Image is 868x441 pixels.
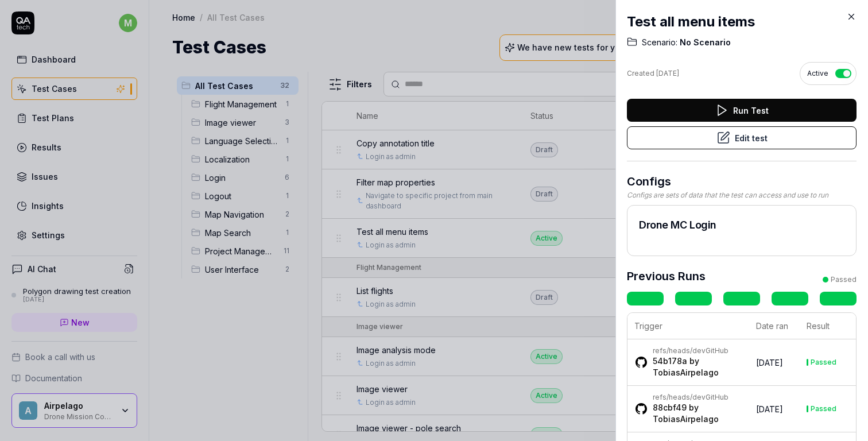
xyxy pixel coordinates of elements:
div: GitHub [653,346,745,355]
button: Edit test [627,126,857,149]
h3: Previous Runs [627,268,706,285]
a: 88cbf49 [653,403,687,412]
div: Passed [831,274,857,285]
a: TobiasAirpelago [653,414,719,424]
div: by [653,355,745,378]
div: Passed [811,405,836,412]
h2: Test all menu items [627,11,857,32]
div: Created [627,68,679,79]
div: Configs are sets of data that the test can access and use to run [627,190,857,200]
button: Run Test [627,99,857,122]
div: GitHub [653,393,745,402]
div: Passed [811,359,836,366]
a: TobiasAirpelago [653,367,719,377]
a: 54b178a [653,356,687,366]
th: Result [800,313,856,339]
span: Active [807,68,828,79]
th: Trigger [627,313,749,339]
span: No Scenario [677,37,731,48]
time: [DATE] [656,69,679,78]
th: Date ran [749,313,800,339]
a: refs/heads/dev [653,393,706,401]
a: refs/heads/dev [653,346,706,355]
time: [DATE] [756,404,783,414]
time: [DATE] [756,358,783,367]
span: Scenario: [642,37,677,48]
h2: Drone MC Login [639,217,844,233]
div: by [653,402,745,425]
h3: Configs [627,173,857,190]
